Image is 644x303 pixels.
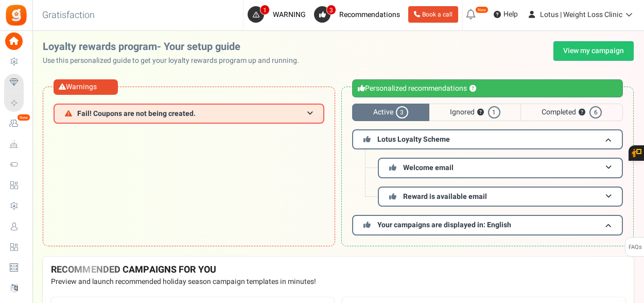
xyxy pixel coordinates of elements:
[488,106,500,119] span: 1
[43,56,307,66] p: Use this personalized guide to get your loyalty rewards program up and running.
[248,6,310,23] a: 1 WARNING
[469,86,476,92] button: ?
[352,104,429,121] span: Active
[4,115,28,132] a: New
[553,41,634,61] a: View my campaign
[408,6,458,23] a: Book a call
[520,104,623,121] span: Completed
[326,5,336,15] span: 3
[501,9,518,20] span: Help
[54,79,118,95] div: Warnings
[477,109,484,116] button: ?
[540,9,622,20] span: Lotus | Weight Loss Clinic
[403,191,487,202] span: Reward is available email
[377,220,511,230] span: Your campaigns are displayed in: English
[403,162,454,173] span: Welcome email
[77,110,196,117] span: Fail! Coupons are not being created.
[273,9,306,20] span: WARNING
[579,109,585,116] button: ?
[339,9,400,20] span: Recommendations
[5,4,28,27] img: Gratisfaction
[51,277,625,287] p: Preview and launch recommended holiday season campaign templates in minutes!
[17,114,30,121] em: New
[396,106,408,119] span: 3
[377,134,450,145] span: Lotus Loyalty Scheme
[628,238,642,257] span: FAQs
[475,6,489,13] em: New
[51,265,625,275] h4: RECOMMENDED CAMPAIGNS FOR YOU
[490,6,522,23] a: Help
[260,5,270,15] span: 1
[31,5,106,26] h3: Gratisfaction
[352,79,623,97] div: Personalized recommendations
[589,106,602,119] span: 6
[314,6,404,23] a: 3 Recommendations
[43,41,307,53] h2: Loyalty rewards program- Your setup guide
[429,104,521,121] span: Ignored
